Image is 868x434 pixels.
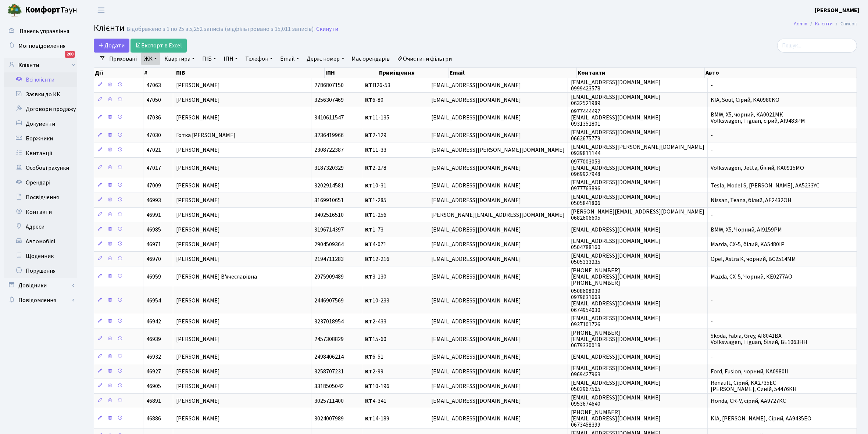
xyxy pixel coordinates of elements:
a: [PERSON_NAME] [815,6,859,15]
span: 3318505042 [314,382,344,390]
b: КТ [365,211,372,219]
a: Приховані [106,53,140,65]
a: ЖК [141,53,160,65]
span: [PERSON_NAME] [176,297,220,305]
span: 3169910651 [314,196,344,204]
span: [EMAIL_ADDRESS][DOMAIN_NAME] 0969427963 [571,364,661,379]
span: 2-433 [365,318,386,326]
nav: breadcrumb [783,16,868,32]
span: KIA, Soul, Сірий, KA0980KO [711,96,779,104]
b: Комфорт [25,4,60,16]
span: 46886 [146,415,161,423]
span: [EMAIL_ADDRESS][DOMAIN_NAME] [431,335,521,343]
span: 3024007989 [314,415,344,423]
span: 1-73 [365,226,383,234]
span: 3410611547 [314,114,344,122]
span: Таун [25,4,77,17]
span: [EMAIL_ADDRESS][DOMAIN_NAME] 0632521989 [571,93,661,107]
a: Admin [794,20,807,28]
span: [PERSON_NAME][EMAIL_ADDRESS][DOMAIN_NAME] [431,211,565,219]
b: КТ [365,132,372,140]
span: [PERSON_NAME] В'ячеславівна [176,273,257,281]
span: 2786807150 [314,81,344,89]
b: КТ [365,81,372,89]
span: Volkswagen, Jetta, білий, КА0915МО [711,164,804,172]
b: КТ [365,382,372,390]
span: KIA, [PERSON_NAME], Сірий, AA9435EO [711,415,811,423]
span: 46942 [146,318,161,326]
span: [EMAIL_ADDRESS][DOMAIN_NAME] 0937101726 [571,314,661,329]
span: 0977003053 [EMAIL_ADDRESS][DOMAIN_NAME] 0969927948 [571,158,661,178]
span: Nissan, Teana, білий, AE2432OH [711,196,792,204]
a: Повідомлення [4,293,77,308]
span: 2498406214 [314,353,344,361]
span: 2-129 [365,132,386,140]
span: [PERSON_NAME][EMAIL_ADDRESS][DOMAIN_NAME] 0682606605 [571,208,704,222]
b: КТ [365,297,372,305]
span: 11-33 [365,146,386,154]
b: КТ [365,182,372,190]
span: [EMAIL_ADDRESS][DOMAIN_NAME] [431,164,521,172]
span: 4-071 [365,240,386,248]
span: [PERSON_NAME] [176,415,220,423]
a: Заявки до КК [4,87,77,102]
span: 2-99 [365,367,383,376]
span: 3-130 [365,273,386,281]
th: ІПН [325,68,378,78]
span: [EMAIL_ADDRESS][DOMAIN_NAME] [431,114,521,122]
span: [EMAIL_ADDRESS][DOMAIN_NAME] 0999423578 [571,78,661,93]
span: 46959 [146,273,161,281]
b: КТ [365,397,372,405]
a: Квартира [161,53,198,65]
span: 3236419966 [314,132,344,140]
span: 46971 [146,240,161,248]
span: 0508608939 0979631663 [EMAIL_ADDRESS][DOMAIN_NAME] 0674954030 [571,287,661,314]
span: [EMAIL_ADDRESS][DOMAIN_NAME] 0505333235 [571,252,661,266]
span: - [711,132,713,140]
span: [EMAIL_ADDRESS][DOMAIN_NAME] [431,367,521,376]
a: Клієнти [4,58,77,72]
span: 2457308829 [314,335,344,343]
span: [PERSON_NAME] [176,164,220,172]
span: - [711,353,713,361]
span: Панель управління [19,27,69,35]
th: # [143,68,175,78]
span: [PERSON_NAME] [176,81,220,89]
span: 6-51 [365,353,383,361]
span: [EMAIL_ADDRESS][DOMAIN_NAME] [431,353,521,361]
span: 1-285 [365,196,386,204]
span: 46991 [146,211,161,219]
span: Honda, CR-V, сірий, AA9727KC [711,397,786,405]
span: [EMAIL_ADDRESS][DOMAIN_NAME] [571,353,661,361]
span: Клієнти [94,22,125,35]
span: [PERSON_NAME] [176,353,220,361]
a: Квитанції [4,146,77,161]
span: [PERSON_NAME] [176,382,220,390]
span: Додати [99,42,125,50]
span: 47021 [146,146,161,154]
span: 14-189 [365,415,389,423]
span: [PERSON_NAME] [176,182,220,190]
b: КТ [365,367,372,376]
span: [EMAIL_ADDRESS][PERSON_NAME][DOMAIN_NAME] 0939811144 [571,143,704,157]
a: Панель управління [4,24,77,39]
span: 47036 [146,114,161,122]
span: 11-135 [365,114,389,122]
th: Контакти [577,68,705,78]
span: 47050 [146,96,161,104]
span: [EMAIL_ADDRESS][DOMAIN_NAME] 0504788160 [571,237,661,251]
span: [PHONE_NUMBER] [EMAIL_ADDRESS][DOMAIN_NAME] [PHONE_NUMBER] [571,266,661,287]
a: Очистити фільтри [394,53,455,65]
a: Документи [4,116,77,131]
span: [EMAIL_ADDRESS][DOMAIN_NAME] [431,196,521,204]
span: [PERSON_NAME] [176,397,220,405]
div: 200 [65,51,75,58]
span: 10-233 [365,297,389,305]
b: КТ [365,96,372,104]
span: BMW, X5, Чорний, AI9159PM [711,226,782,234]
span: [EMAIL_ADDRESS][DOMAIN_NAME] [431,182,521,190]
span: 3202914581 [314,182,344,190]
span: 46932 [146,353,161,361]
span: [EMAIL_ADDRESS][DOMAIN_NAME] [431,96,521,104]
span: 6-80 [365,96,383,104]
